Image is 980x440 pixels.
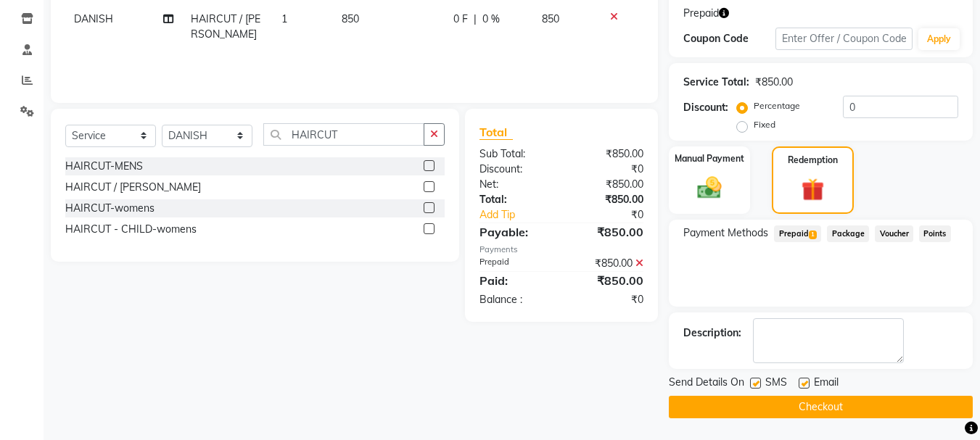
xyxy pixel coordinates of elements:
[469,223,561,241] div: Payable:
[474,12,477,27] span: |
[561,177,654,192] div: ₹850.00
[774,225,821,242] span: Prepaid
[65,159,143,174] div: HAIRCUT-MENS
[755,75,793,90] div: ₹850.00
[542,12,559,25] span: 850
[469,177,561,192] div: Net:
[65,201,155,216] div: HAIRCUT-womens
[683,225,768,241] span: Payment Methods
[683,31,775,46] div: Coupon Code
[342,12,359,25] span: 850
[469,256,561,271] div: Prepaid
[479,244,643,256] div: Payments
[675,152,744,165] label: Manual Payment
[469,162,561,177] div: Discount:
[577,207,655,223] div: ₹0
[479,125,513,140] span: Total
[775,28,913,50] input: Enter Offer / Coupon Code
[765,375,787,393] span: SMS
[561,256,654,271] div: ₹850.00
[453,12,468,27] span: 0 F
[754,118,775,131] label: Fixed
[469,272,561,289] div: Paid:
[683,75,749,90] div: Service Total:
[191,12,260,41] span: HAIRCUT / [PERSON_NAME]
[561,223,654,241] div: ₹850.00
[683,100,728,115] div: Discount:
[469,146,561,162] div: Sub Total:
[561,162,654,177] div: ₹0
[65,180,201,195] div: HAIRCUT / [PERSON_NAME]
[669,396,973,418] button: Checkout
[690,174,729,202] img: _cash.svg
[875,225,913,242] span: Voucher
[65,222,197,237] div: HAIRCUT - CHILD-womens
[788,154,838,167] label: Redemption
[683,325,741,341] div: Description:
[482,12,500,27] span: 0 %
[683,6,719,21] span: Prepaid
[561,192,654,207] div: ₹850.00
[263,123,424,146] input: Search or Scan
[561,272,654,289] div: ₹850.00
[469,192,561,207] div: Total:
[919,225,951,242] span: Points
[669,375,744,393] span: Send Details On
[561,292,654,307] div: ₹0
[794,175,831,204] img: _gift.svg
[281,12,287,25] span: 1
[754,99,800,112] label: Percentage
[561,146,654,162] div: ₹850.00
[918,28,960,50] button: Apply
[74,12,113,25] span: DANISH
[469,207,577,223] a: Add Tip
[827,225,869,242] span: Package
[814,375,839,393] span: Email
[809,231,817,239] span: 1
[469,292,561,307] div: Balance :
